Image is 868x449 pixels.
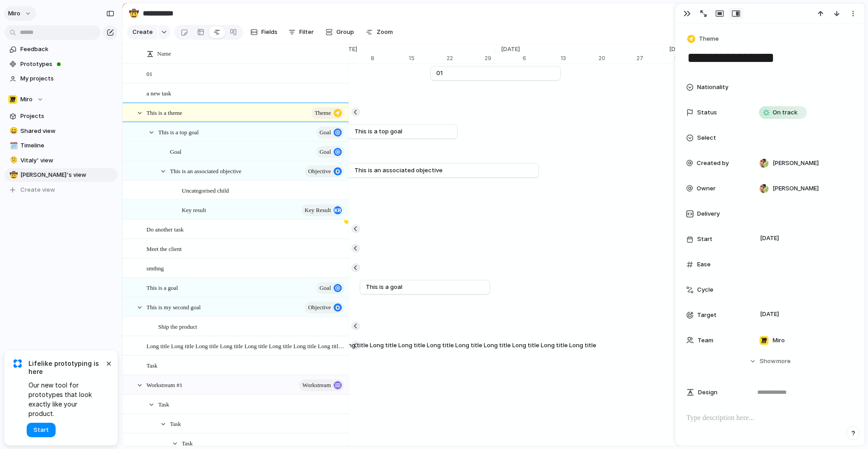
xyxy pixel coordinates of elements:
div: 🤠 [9,170,16,180]
span: Goal [170,146,181,156]
span: smthng [146,263,164,273]
span: 01 [146,68,152,79]
span: This is my second goal [146,302,201,312]
span: This is a goal [146,282,178,293]
a: 01 [436,66,555,80]
button: theme [311,107,344,119]
span: miro [8,9,20,18]
span: Projects [20,112,114,121]
div: 27 [637,54,664,62]
span: Status [697,108,717,117]
span: This is a goal [366,283,402,292]
span: Group [336,28,354,37]
a: 🫠Vitaly' view [5,154,118,167]
span: Team [698,336,713,345]
button: 🫠 [8,156,17,165]
span: Start [697,235,712,244]
span: theme [315,107,331,119]
span: Feedback [20,45,114,54]
a: 🗓️Timeline [5,139,118,152]
div: 🫠 [9,155,16,165]
button: Start [27,423,56,437]
span: Created by [697,159,729,168]
span: Miro [20,95,33,104]
button: Theme [685,33,722,46]
span: Long title Long title Long title Long title Long title Long title Long title Long title Long titl... [146,340,345,351]
div: 8 [371,54,409,62]
span: Filter [299,28,314,37]
div: 😄 [9,126,16,136]
span: Select [697,133,716,142]
span: This is a top goal [158,127,199,137]
button: miro [4,6,36,21]
span: 01 [436,69,443,78]
span: This is a theme [146,107,182,118]
span: [DATE] [758,309,782,320]
span: [DATE] [495,45,525,54]
span: Create view [20,185,55,194]
a: Projects [5,109,118,123]
div: 20 [599,54,637,62]
span: Task [146,360,157,370]
span: Our new tool for prototypes that look exactly like your product. [28,380,104,418]
span: Design [698,388,717,397]
span: Uncategorised child [182,185,229,195]
span: goal [320,282,331,294]
span: a new task [146,88,171,98]
span: Owner [697,184,716,193]
div: 6 [523,54,561,62]
span: Show [759,357,776,366]
span: Task [170,418,181,429]
span: objective [308,165,331,178]
button: objective [305,165,344,177]
button: Filter [285,25,317,39]
button: goal [316,282,344,294]
span: On track [773,108,797,117]
span: Prototypes [20,60,114,69]
a: 🤠[PERSON_NAME]'s view [5,168,118,182]
button: 🗓️ [8,141,17,150]
span: This is an associated objective [354,166,443,175]
span: [PERSON_NAME] [773,184,819,193]
span: Lifelike prototyping is here [28,359,104,376]
span: Task [182,438,193,448]
span: Key result [182,204,206,215]
a: This is an associated objective [311,164,533,177]
button: Create view [5,183,118,197]
span: objective [308,301,331,314]
span: [PERSON_NAME] [773,159,819,168]
button: 🤠 [8,170,17,180]
span: This is a top goal [354,127,402,136]
a: 😄Shared view [5,124,118,138]
button: key result [302,204,344,216]
span: Target [697,311,717,320]
span: [DATE] [758,233,782,244]
span: workstream [302,379,331,392]
span: Nationality [697,83,728,92]
span: Ship the product [158,321,197,331]
span: Cycle [697,285,713,294]
div: 🗓️ [9,141,16,151]
div: 29 [485,54,495,62]
span: Delivery [697,209,720,218]
span: goal [320,146,331,158]
button: Group [321,25,359,39]
span: Fields [261,28,278,37]
button: 😄 [8,127,17,136]
span: Workstream #1 [146,379,182,390]
span: [PERSON_NAME]'s view [20,170,114,180]
span: Task [158,399,169,409]
button: goal [316,127,344,138]
button: 🤠 [127,6,141,21]
button: Create [127,25,157,39]
span: Timeline [20,141,114,150]
button: Zoom [362,25,396,39]
div: 🤠 [129,7,139,19]
span: goal [320,126,331,139]
div: 3 [675,54,712,62]
span: Miro [773,336,785,345]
